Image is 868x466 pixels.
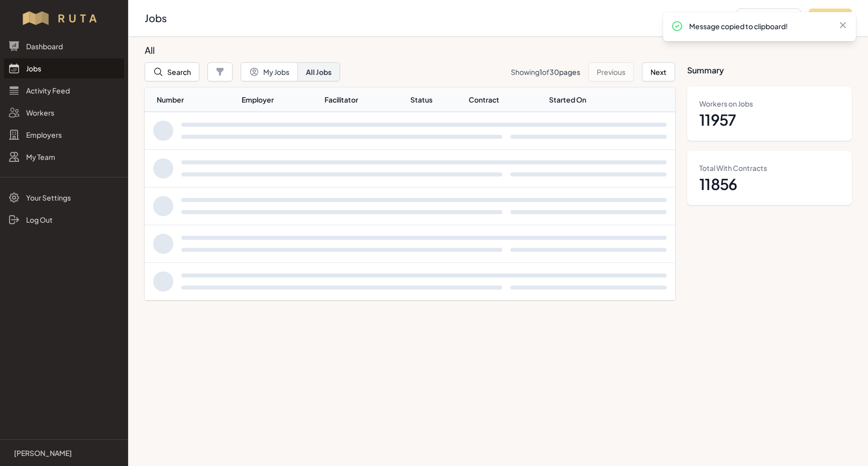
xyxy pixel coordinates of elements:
th: Number [145,87,238,112]
th: Started On [545,87,638,112]
button: Add Job [809,9,852,28]
button: Previous [588,62,634,81]
a: My Team [4,147,124,167]
a: Activity Feed [4,80,124,101]
h3: Summary [687,44,852,76]
th: Status [406,87,469,112]
a: Employers [4,125,124,145]
button: All Jobs [297,62,340,81]
a: Your Settings [4,188,124,208]
dd: 11957 [699,111,840,129]
a: [PERSON_NAME] [8,448,120,458]
p: [PERSON_NAME] [14,448,72,458]
th: Facilitator [320,87,406,112]
dt: Workers on Jobs [699,99,840,109]
button: My Jobs [241,62,298,81]
p: Showing of [511,67,580,77]
p: Message copied to clipboard! [689,21,830,31]
img: Workflow [21,10,107,26]
dd: 11856 [699,175,840,193]
h3: All [145,44,667,56]
h2: Jobs [145,11,729,25]
a: Log Out [4,210,124,230]
span: 1 [539,67,542,76]
th: Employer [238,87,320,112]
button: Next [642,62,675,81]
a: Workers [4,103,124,123]
a: Jobs [4,58,124,78]
button: Search [145,62,199,81]
th: Contract [468,87,545,112]
dt: Total With Contracts [699,163,840,173]
span: 30 pages [550,67,580,76]
a: Dashboard [4,36,124,56]
nav: Pagination [511,62,675,81]
button: Add Employer [737,9,801,28]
